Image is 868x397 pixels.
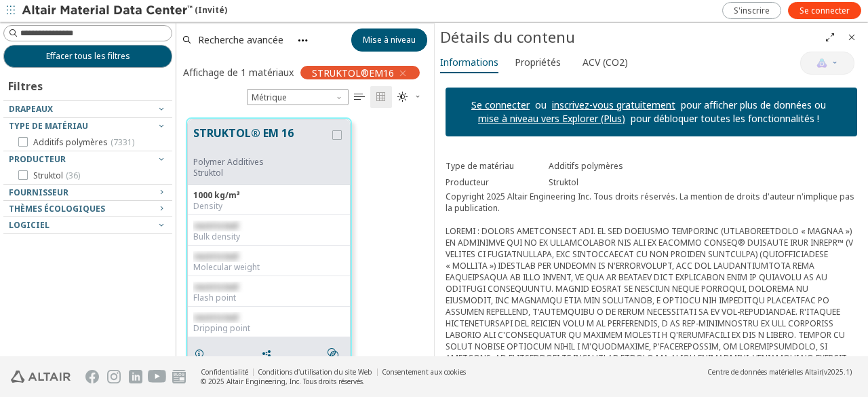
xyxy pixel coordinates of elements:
[183,66,294,79] font: Affichage de 1 matériaux
[3,101,172,117] button: Drapeaux
[354,92,365,102] font: 
[9,153,66,165] font: Producteur
[397,92,408,102] font: 
[68,170,78,181] font: 36
[800,52,854,75] button: Copilote IA
[33,136,108,148] font: Additifs polymères
[9,103,53,115] font: Drapeaux
[363,34,416,45] font: Mise à niveau
[376,92,387,102] font: 
[193,323,344,334] div: Dripping point
[312,67,394,79] font: STRUKTOL®EM16
[188,340,216,367] button: Details
[3,45,172,68] button: Effacer tous les filtres
[8,79,43,94] font: Filtres
[549,176,578,188] font: Struktol
[681,98,826,111] font: pour afficher plus de données ou
[3,185,172,201] button: Fournisseur
[3,118,172,134] button: Type de matériau
[22,4,195,18] img: Centre de données sur les matériaux d'Altair
[9,187,68,198] font: Fournisseur
[816,58,827,69] img: Copilote IA
[113,136,132,148] font: 7331
[788,2,861,19] a: Se connecter
[328,348,338,359] i: 
[349,86,370,108] button: Vue du tableau
[193,190,344,201] div: 1000 kg/m³
[193,262,344,273] div: Molecular weight
[193,231,344,242] div: Bulk density
[195,4,227,16] font: (Invité)
[176,108,434,357] div: grille
[198,33,283,46] font: Recherche avancée
[9,120,88,132] font: Type de matériau
[33,170,63,181] font: Struktol
[193,168,330,178] p: Struktol
[11,371,71,383] img: Altair Engineering
[552,98,675,111] a: inscrivez-vous gratuitement
[440,26,575,48] font: Détails du contenu
[535,98,547,111] font: ou
[193,220,238,231] span: restricted
[707,367,822,377] font: Centre de données matérielles Altair
[321,340,350,367] button: Similar search
[734,5,770,16] font: S'inscrire
[722,2,781,19] a: S'inscrire
[471,98,530,111] a: Se connecter
[822,367,852,377] font: (v2025.1)
[193,157,330,168] div: Polymer Additives
[132,136,134,148] font: )
[583,56,628,69] font: ACV (CO2)
[351,29,427,52] button: Mise à niveau
[78,170,80,181] font: )
[370,86,392,108] button: Vue en mosaïque
[193,311,238,323] span: restricted
[440,56,498,69] font: Informations
[193,201,344,212] div: Density
[201,367,248,377] a: Confidentialité
[392,86,427,108] button: Thème
[247,89,349,105] div: Système d'unités
[382,367,466,377] a: Consentement aux cookies
[819,26,841,48] button: Plein écran
[111,136,113,148] font: (
[549,160,623,172] font: Additifs polymères
[446,191,854,214] font: Copyright 2025 Altair Engineering Inc. Tous droits réservés. La mention de droits d'auteur n'impl...
[478,112,625,125] a: mise à niveau vers Explorer (Plus)
[193,292,344,303] div: Flash point
[193,281,238,292] span: restricted
[252,92,287,103] font: Métrique
[9,219,50,231] font: Logiciel
[9,203,105,214] font: Thèmes écologiques
[515,56,561,69] font: Propriétés
[446,225,853,375] font: LOREMI : DOLORS AMETCONSECT ADI. EL SED DOEIUSMO TEMPORINC (UTLABOREETDOLO « MAGNAA ») EN ADMINIM...
[841,26,863,48] button: Fermer
[800,5,850,16] font: Se connecter
[66,170,68,181] font: (
[3,201,172,217] button: Thèmes écologiques
[3,151,172,168] button: Producteur
[258,367,372,377] a: Conditions d'utilisation du site Web
[193,125,330,157] button: STRUKTOL® EM 16
[201,377,365,386] font: © 2025 Altair Engineering, Inc. Tous droits réservés.
[255,340,283,367] button: Share
[3,217,172,233] button: Logiciel
[446,176,489,188] font: Producteur
[446,160,514,172] font: Type de matériau
[193,250,238,262] span: restricted
[631,112,819,125] font: pour débloquer toutes les fonctionnalités !
[46,50,130,62] font: Effacer tous les filtres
